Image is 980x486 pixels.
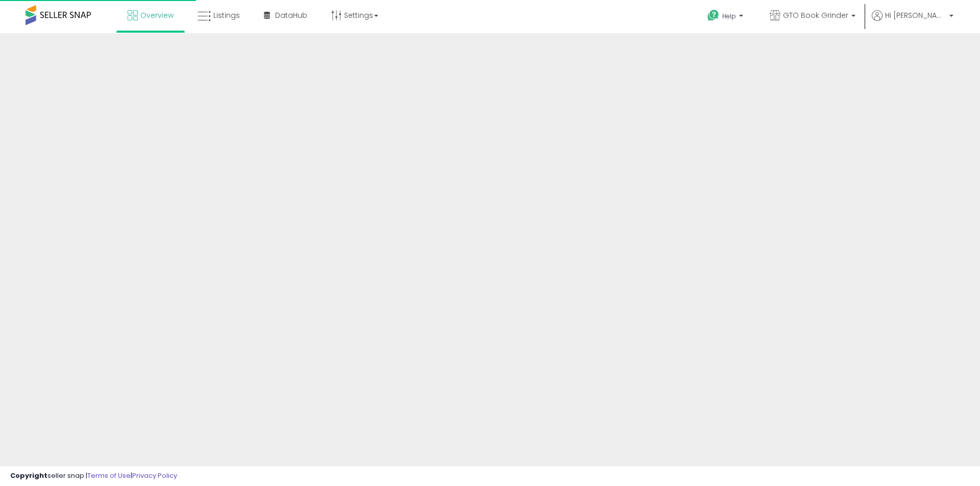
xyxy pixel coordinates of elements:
[783,10,848,20] span: GTO Book Grinder
[707,9,720,22] i: Get Help
[722,12,736,20] span: Help
[213,10,240,20] span: Listings
[275,10,307,20] span: DataHub
[872,10,953,33] a: Hi [PERSON_NAME]
[885,10,946,20] span: Hi [PERSON_NAME]
[699,2,753,33] a: Help
[140,10,174,20] span: Overview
